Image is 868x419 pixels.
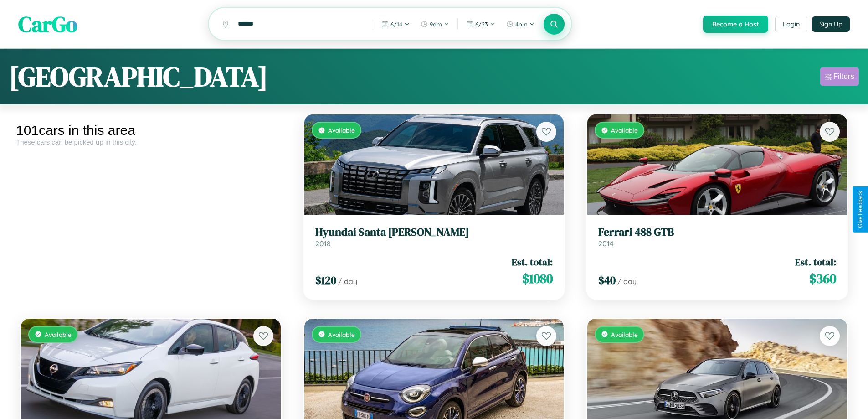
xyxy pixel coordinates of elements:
[16,138,286,146] div: These cars can be picked up in this city.
[820,67,859,86] button: Filters
[315,239,331,248] span: 2018
[430,21,442,28] span: 9am
[598,226,836,248] a: Ferrari 488 GTB2014
[857,191,863,228] div: Give Feedback
[338,277,357,286] span: / day
[611,331,638,338] span: Available
[315,273,336,288] span: $ 120
[328,126,355,134] span: Available
[515,21,528,28] span: 4pm
[598,239,614,248] span: 2014
[617,277,637,286] span: / day
[809,269,836,288] span: $ 360
[377,17,414,31] button: 6/14
[598,273,616,288] span: $ 40
[475,21,488,28] span: 6 / 23
[328,331,355,338] span: Available
[795,255,836,269] span: Est. total:
[18,9,77,39] span: CarGo
[462,17,500,31] button: 6/23
[833,72,854,81] div: Filters
[522,269,553,288] span: $ 1080
[390,21,402,28] span: 6 / 14
[416,17,454,31] button: 9am
[9,58,268,95] h1: [GEOGRAPHIC_DATA]
[502,17,539,31] button: 4pm
[611,126,638,134] span: Available
[16,123,286,138] div: 101 cars in this area
[45,331,72,338] span: Available
[812,16,850,32] button: Sign Up
[703,16,768,33] button: Become a Host
[598,226,836,239] h3: Ferrari 488 GTB
[315,226,553,239] h3: Hyundai Santa [PERSON_NAME]
[775,16,807,32] button: Login
[315,226,553,248] a: Hyundai Santa [PERSON_NAME]2018
[512,255,553,269] span: Est. total:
